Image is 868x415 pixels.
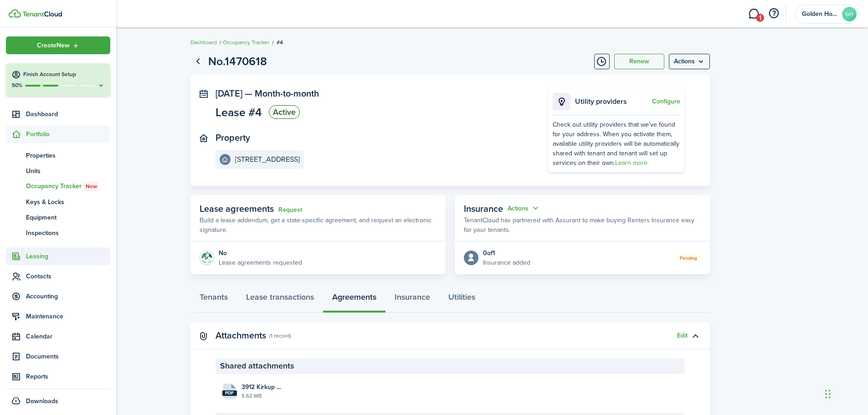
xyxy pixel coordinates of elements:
span: 1 [756,14,764,22]
a: Go back [190,54,206,69]
a: Reports [6,368,110,385]
img: Agreement e-sign [200,251,214,265]
span: Contacts [26,272,110,281]
p: Utility providers [575,96,650,107]
p: Insurance added [483,258,530,267]
a: Dashboard [190,38,217,46]
p: Lease agreements requested [219,258,302,267]
span: Documents [26,352,110,361]
span: Lease agreements [200,202,274,215]
span: Downloads [26,396,58,406]
button: Renew [614,54,664,69]
span: New [86,182,97,190]
a: Request [278,206,302,214]
span: — [245,87,252,100]
file-extension: pdf [222,390,237,396]
a: Occupancy Tracker [223,38,269,46]
a: Utilities [439,286,484,313]
span: Maintenance [26,312,110,321]
p: Build a lease addendum, get a state-specific agreement, and request an electronic signature. [200,215,437,235]
status: Pending [676,254,701,262]
button: Edit [677,332,688,339]
avatar-text: GH [842,7,857,21]
button: Open menu [6,36,110,54]
span: Month-to-month [255,87,319,100]
div: No [219,248,302,258]
span: 3912 Kirkup #4 Lease.pdf [241,382,284,392]
menu-btn: Actions [669,54,710,69]
span: Lease #4 [216,107,262,118]
a: Insurance [385,286,439,313]
a: Properties [6,148,110,163]
span: Portfolio [26,129,110,139]
a: Dashboard [6,105,110,123]
span: Properties [26,151,110,160]
span: Golden Horizon Properties [802,11,838,17]
p: 50% [11,82,23,89]
iframe: Chat Widget [822,371,868,415]
a: Messaging [745,2,762,26]
span: Units [26,166,110,176]
a: Keys & Locks [6,194,110,210]
button: Open resource center [766,6,781,21]
a: Equipment [6,210,110,225]
span: Occupancy Tracker [26,181,110,191]
button: Actions [508,203,540,214]
button: Toggle accordion [688,328,703,343]
span: Inspections [26,228,110,238]
file-icon: File [222,384,237,399]
span: Insurance [464,202,503,215]
file-size: 5.62 MB [241,392,284,400]
span: Equipment [26,213,110,222]
img: TenantCloud [22,11,62,17]
span: Dashboard [26,109,110,119]
span: Reports [26,372,110,381]
a: Tenants [190,286,237,313]
a: Learn more [615,158,647,168]
status: Active [269,105,300,119]
a: Inspections [6,225,110,241]
panel-main-section-header: Shared attachments [216,359,685,374]
button: Timeline [594,54,610,69]
button: Configure [652,98,680,105]
span: Create New [37,42,70,49]
img: TenantCloud [9,9,21,18]
div: 0 of 1 [483,248,530,258]
div: Check out utility providers that we've found for your address. When you activate them, available ... [553,120,680,168]
a: Lease transactions [237,286,323,313]
p: TenantCloud has partnered with Assurant to make buying Renters Insurance easy for your tenants. [464,215,701,235]
button: Finish Account Setup50% [6,63,110,96]
panel-main-title: Attachments [216,330,266,341]
a: Occupancy TrackerNew [6,179,110,194]
panel-main-subtitle: (1 record) [269,332,291,340]
a: Units [6,163,110,179]
div: Drag [825,380,831,408]
e-details-info-title: [STREET_ADDRESS] [235,155,300,164]
h4: Finish Account Setup [23,71,105,78]
span: #4 [277,38,283,46]
panel-main-title: Property [216,133,250,143]
span: Leasing [26,251,110,261]
button: Open menu [669,54,710,69]
span: Accounting [26,292,110,301]
button: Open menu [508,203,540,214]
span: Keys & Locks [26,197,110,207]
span: [DATE] [216,87,242,100]
span: Calendar [26,332,110,341]
h1: No.1470618 [208,53,267,70]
